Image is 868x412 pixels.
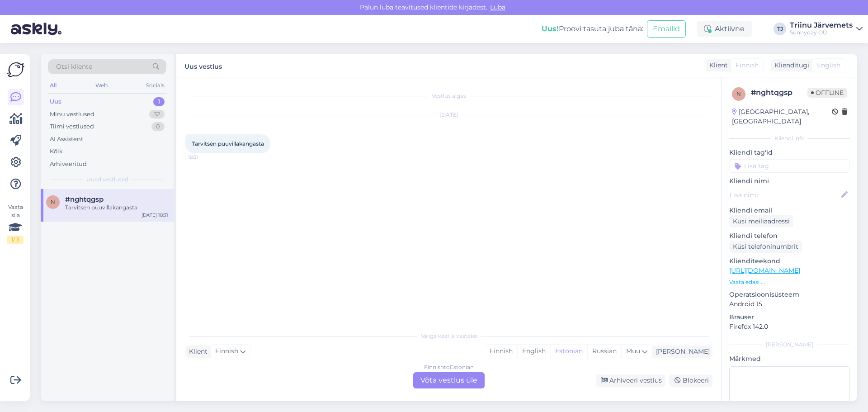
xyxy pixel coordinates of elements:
[50,122,94,131] div: Tiimi vestlused
[142,212,168,218] div: [DATE] 18:31
[729,354,850,364] p: Märkmed
[729,341,850,349] div: [PERSON_NAME]
[730,190,840,200] input: Lisa nimi
[774,23,786,35] div: TJ
[729,231,850,241] p: Kliendi telefon
[807,88,847,98] span: Offline
[215,346,238,356] span: Finnish
[185,332,712,340] div: Valige keel ja vastake
[729,322,850,331] p: Firefox 142.0
[751,87,807,98] div: # nghtqgsp
[7,203,24,244] div: Vaata siia
[729,176,850,186] p: Kliendi nimi
[736,90,741,97] span: n
[487,3,508,11] span: Luba
[50,135,83,144] div: AI Assistent
[732,107,832,126] div: [GEOGRAPHIC_DATA], [GEOGRAPHIC_DATA]
[790,29,853,36] div: Sunnyday OÜ
[729,206,850,215] p: Kliendi email
[50,160,87,169] div: Arhiveeritud
[65,204,168,212] div: Tarvitsen puuvillakangasta
[413,372,485,388] div: Võta vestlus üle
[153,97,165,106] div: 1
[424,363,474,371] div: Finnish to Estonian
[626,347,640,355] span: Muu
[86,175,128,184] span: Uued vestlused
[587,345,621,358] div: Russian
[48,80,58,91] div: All
[729,313,850,322] p: Brauser
[697,21,752,37] div: Aktiivne
[729,134,850,142] div: Kliendi info
[184,59,222,71] label: Uus vestlus
[185,347,208,356] div: Klient
[790,22,853,29] div: Triinu Järvemets
[542,24,643,34] div: Proovi tasuta juba täna:
[51,199,55,205] span: n
[706,61,728,70] div: Klient
[485,345,517,358] div: Finnish
[729,148,850,157] p: Kliendi tag'id
[149,110,165,119] div: 32
[550,345,587,358] div: Estonian
[729,159,850,173] input: Lisa tag
[185,111,712,119] div: [DATE]
[7,236,24,244] div: 1 / 3
[56,62,92,71] span: Otsi kliente
[185,92,712,100] div: Vestlus algas
[188,154,222,161] span: 18:31
[542,24,559,33] b: Uus!
[669,374,712,387] div: Blokeeri
[771,61,809,70] div: Klienditugi
[729,266,800,275] a: [URL][DOMAIN_NAME]
[50,110,94,119] div: Minu vestlused
[790,22,863,36] a: Triinu JärvemetsSunnyday OÜ
[729,256,850,266] p: Klienditeekond
[647,20,686,38] button: Emailid
[729,278,850,286] p: Vaata edasi ...
[596,374,665,387] div: Arhiveeri vestlus
[144,80,166,91] div: Socials
[517,345,550,358] div: English
[94,80,109,91] div: Web
[729,215,793,227] div: Küsi meiliaadressi
[50,97,61,106] div: Uus
[729,241,802,253] div: Küsi telefoninumbrit
[652,347,710,356] div: [PERSON_NAME]
[7,61,24,78] img: Askly Logo
[817,61,840,70] span: English
[729,299,850,309] p: Android 15
[65,195,104,204] span: #nghtqgsp
[151,122,165,131] div: 0
[192,140,264,147] span: Tarvitsen puuvillakangasta
[729,290,850,299] p: Operatsioonisüsteem
[50,147,63,156] div: Kõik
[736,61,759,70] span: Finnish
